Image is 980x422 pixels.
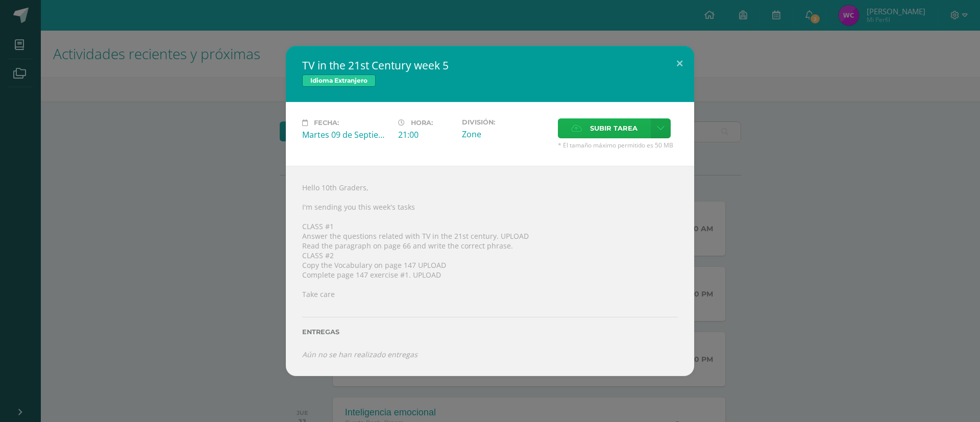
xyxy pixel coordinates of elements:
[398,129,454,140] div: 21:00
[462,118,550,126] label: División:
[590,119,638,138] span: Subir tarea
[286,166,694,376] div: Hello 10th Graders, I'm sending you this week's tasks CLASS #1 Answer the questions related with ...
[302,75,376,87] span: Idioma Extranjero
[665,46,694,81] button: Close (Esc)
[411,119,433,127] span: Hora:
[302,129,390,140] div: Martes 09 de Septiembre
[314,119,339,127] span: Fecha:
[558,141,678,150] span: * El tamaño máximo permitido es 50 MB
[302,350,418,359] i: Aún no se han realizado entregas
[302,328,678,336] label: Entregas
[302,58,678,72] h2: TV in the 21st Century week 5
[462,129,550,140] div: Zone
